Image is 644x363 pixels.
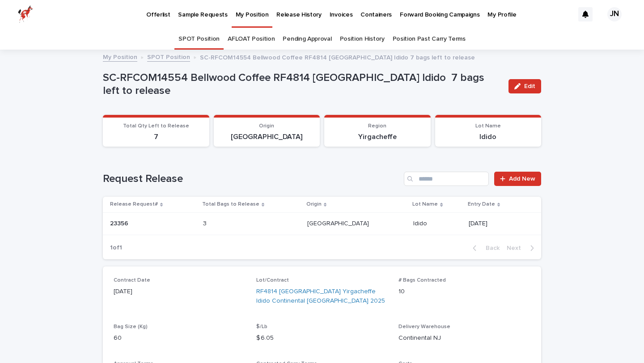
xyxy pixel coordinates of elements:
[413,218,429,228] p: Idido
[466,244,503,252] button: Back
[524,83,535,89] span: Edit
[114,333,246,343] p: 60
[507,245,526,251] span: Next
[468,199,495,209] p: Entry Date
[200,52,475,62] p: SC-RFCOM14554 Bellwood Coffee RF4814 [GEOGRAPHIC_DATA] Idido 7 bags left to release
[398,333,530,343] p: Continental NJ
[103,51,137,62] a: My Position
[110,199,158,209] p: Release Request#
[108,133,204,141] p: 7
[178,29,220,50] a: SPOT Position
[114,278,150,283] span: Contract Date
[475,123,501,129] span: Lot Name
[469,220,527,228] p: [DATE]
[508,79,541,93] button: Edit
[398,324,450,329] span: Delivery Warehouse
[393,29,466,50] a: Position Past Carry Terms
[103,173,400,186] h1: Request Release
[256,287,388,306] a: RF4814 [GEOGRAPHIC_DATA] Yirgacheffe Idido Continental [GEOGRAPHIC_DATA] 2025
[147,51,190,62] a: SPOT Position
[340,29,385,50] a: Position History
[203,218,208,228] p: 3
[607,7,622,21] div: JN
[256,324,267,329] span: $/Lb
[398,287,530,296] p: 10
[103,212,541,235] tr: 2335623356 33 [GEOGRAPHIC_DATA][GEOGRAPHIC_DATA] IdidoIdido [DATE]
[398,278,446,283] span: # Bags Contracted
[256,278,289,283] span: Lot/Contract
[114,287,246,296] p: [DATE]
[368,123,386,129] span: Region
[441,133,536,141] p: Idido
[103,72,501,97] p: SC-RFCOM14554 Bellwood Coffee RF4814 [GEOGRAPHIC_DATA] Idido 7 bags left to release
[494,172,541,186] a: Add New
[412,199,438,209] p: Lot Name
[219,133,315,141] p: [GEOGRAPHIC_DATA]
[480,245,500,251] span: Back
[228,29,275,50] a: AFLOAT Position
[509,176,535,182] span: Add New
[103,237,129,259] p: 1 of 1
[307,218,371,228] p: [GEOGRAPHIC_DATA]
[114,324,148,329] span: Bag Size (Kg)
[330,133,425,141] p: Yirgacheffe
[123,123,189,129] span: Total Qty Left to Release
[110,218,130,228] p: 23356
[256,333,388,343] p: $ 6.05
[306,199,322,209] p: Origin
[404,172,489,186] input: Search
[283,29,331,50] a: Pending Approval
[503,244,541,252] button: Next
[18,5,33,23] img: zttTXibQQrCfv9chImQE
[202,199,259,209] p: Total Bags to Release
[259,123,274,129] span: Origin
